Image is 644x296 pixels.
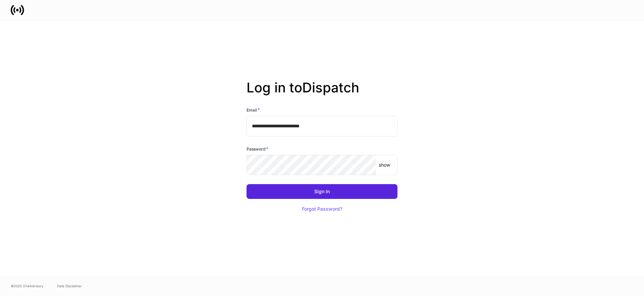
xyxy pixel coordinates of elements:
h2: Log in to Dispatch [247,80,397,107]
div: Forgot Password? [302,207,342,211]
div: Sign In [314,189,330,194]
a: Data Disclaimer [57,283,82,289]
button: Sign In [247,184,397,199]
button: Forgot Password? [293,202,351,216]
h6: Password [247,145,268,152]
span: © 2025 OneAdvisory [11,283,44,289]
h6: Email [247,107,260,113]
p: show [379,162,390,168]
